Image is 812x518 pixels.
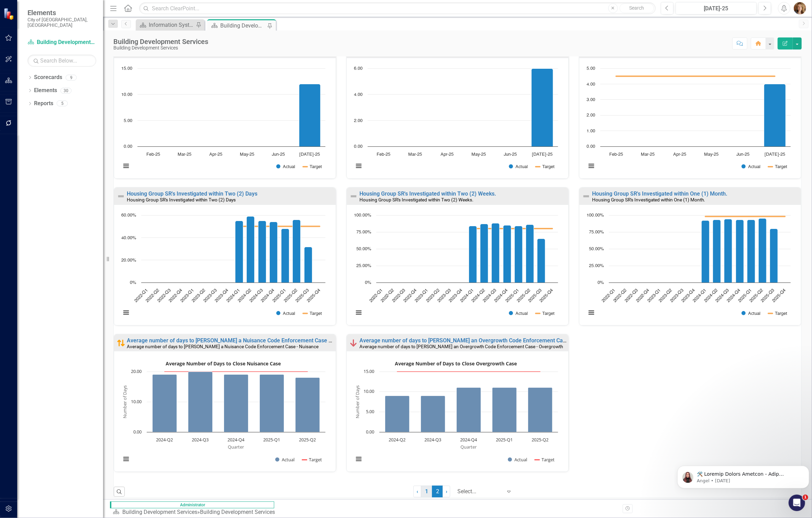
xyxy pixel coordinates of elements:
[532,69,553,147] path: Jul-25, 6. Actual.
[579,41,801,179] div: Double-Click to Edit
[304,247,312,283] path: 2025-Q3, 31.6. Actual.
[532,152,553,157] text: [DATE]-25
[459,288,475,303] text: 2024-Q1
[681,288,696,303] text: 2023-Q4
[516,288,531,303] text: 2025-Q2
[293,220,301,283] path: 2025-Q2, 56. Actual.
[113,45,208,51] div: Building Development Services
[209,152,222,157] text: Apr-25
[432,486,443,497] span: 2
[350,358,565,470] div: Average Number of Days to Close Overgrowth Case. Highcharts interactive chart.
[346,187,569,326] div: Double-Click to Edit
[127,337,355,344] a: Average number of days to [PERSON_NAME] a Nuisance Code Enforcement Case - Nuisance
[389,437,406,443] text: 2024-Q2
[121,236,136,240] text: 40.00%
[737,288,753,303] text: 2025-Q1
[582,192,590,200] img: Not Defined
[592,197,705,202] small: Housing Group SR's Investigated within One (1) Month.
[164,370,309,373] g: Target, series 2 of 2. Line with 5 data points.
[188,372,213,432] path: 2024-Q3, 20. Actual.
[364,368,374,374] text: 15.00
[421,396,445,432] path: 2024-Q3, 9. Actual.
[350,65,561,177] svg: Interactive chart
[359,337,602,344] a: Average number of days to [PERSON_NAME] an Overgrowth Code Enforcement Case - Overgrowth
[383,68,553,147] g: Actual, series 1 of 2. Bar series with 6 bars.
[589,247,604,251] text: 50.00%
[66,75,77,80] div: 9
[22,26,126,33] p: Message from Angel, sent 5w ago
[765,152,785,157] text: [DATE]-25
[480,224,488,283] path: 2024-Q2, 87. Actual.
[587,308,596,318] button: View chart menu, Chart
[249,288,264,303] text: 2024-Q3
[702,220,710,283] path: 2024-Q1, 92. Actual.
[471,152,486,157] text: May-25
[385,396,410,432] path: 2024-Q2, 9. Actual.
[118,212,329,323] svg: Interactive chart
[509,164,528,169] button: Show Actual
[772,288,787,303] text: 2025-Q4
[356,247,371,251] text: 50.00%
[299,84,321,147] path: Jul-25, 12. Actual.
[704,152,719,157] text: May-25
[60,88,71,93] div: 30
[272,288,287,303] text: 2025-Q1
[302,457,322,463] button: Show Target
[587,161,596,171] button: View chart menu, Chart
[121,258,136,263] text: 20.00%
[641,152,655,157] text: Mar-25
[235,221,243,283] path: 2024-Q1, 55. Actual.
[354,213,371,218] text: 100.00%
[421,486,432,497] a: 1
[492,388,517,432] path: 2025-Q1, 11. Actual.
[118,65,332,177] div: Chart. Highcharts interactive chart.
[803,495,808,500] span: 1
[153,84,321,147] g: Actual, series 1 of 2. Bar series with 6 bars.
[146,152,160,157] text: Feb-25
[131,368,142,374] text: 20.00
[168,288,183,303] text: 2022-Q4
[153,375,177,432] path: 2024-Q2, 19. Actual.
[299,437,316,443] text: 2025-Q2
[380,288,395,303] text: 2022-Q2
[364,388,374,394] text: 10.00
[675,451,812,499] iframe: Intercom notifications message
[157,288,172,303] text: 2022-Q3
[147,225,321,228] g: Target, series 2 of 2. Line with 16 data points.
[124,119,132,123] text: 5.00
[742,164,760,169] button: Show Actual
[349,192,358,200] img: Not Defined
[113,38,208,45] div: Building Development Services
[647,288,662,303] text: 2023-Q1
[736,220,744,283] path: 2024-Q4, 93. Actual.
[113,508,278,516] div: »
[22,20,126,374] span: 🛠️ Loremip Dolors Ametcon - Adip Elitseddoe Temporinci! Ut Laboree, Dolorem al EnimaDmini'v Quisn...
[539,288,554,303] text: 2025-Q4
[615,215,787,218] g: Target, series 2 of 2. Line with 16 data points.
[349,339,358,347] img: Below Plan
[395,360,517,367] text: Average Number of Days to Close Overgrowth Case
[583,212,794,323] svg: Interactive chart
[149,21,194,29] div: Information Systems
[678,4,754,13] div: [DATE]-25
[794,2,806,14] img: Nichole Plowman
[192,437,209,443] text: 2024-Q3
[264,437,280,443] text: 2025-Q1
[759,218,767,283] path: 2025-Q2, 95. Actual.
[460,437,478,443] text: 2024-Q4
[127,197,236,202] small: Housing Group SR's Investigated within Two (2) Days
[528,388,553,432] path: 2025-Q2, 11. Actual.
[542,456,555,463] text: Target
[228,437,245,443] text: 2024-Q4
[587,66,595,71] text: 5.00
[391,288,407,303] text: 2022-Q3
[457,388,481,432] path: 2024-Q4, 11. Actual.
[359,344,563,349] small: Average number of days to [PERSON_NAME] an Overgrowth Code Enforcement Case - Overgrowth
[742,311,760,316] button: Show Actual
[768,164,787,169] button: Show Target
[537,239,545,283] path: 2025-Q3, 64.8. Actual.
[770,229,778,283] path: 2025-Q3, 79.6. Actual.
[346,41,569,179] div: Double-Click to Edit
[747,220,755,283] path: 2025-Q1, 93. Actual.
